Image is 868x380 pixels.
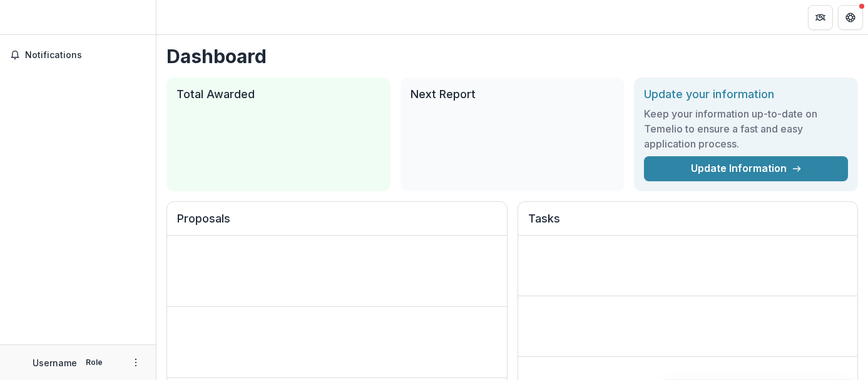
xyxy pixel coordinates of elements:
span: Notifications [25,50,146,61]
h2: Tasks [528,212,848,236]
p: Username [33,356,77,369]
h3: Keep your information up-to-date on Temelio to ensure a fast and easy application process. [644,106,848,151]
h2: Proposals [177,212,497,236]
button: Notifications [5,45,151,65]
a: Update Information [644,156,848,181]
h1: Dashboard [166,45,858,67]
h2: Next Report [411,87,615,101]
button: Partners [808,5,833,30]
p: Role [82,357,106,368]
button: Get Help [838,5,863,30]
h2: Update your information [644,87,848,101]
h2: Total Awarded [176,87,380,101]
button: More [128,355,143,370]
